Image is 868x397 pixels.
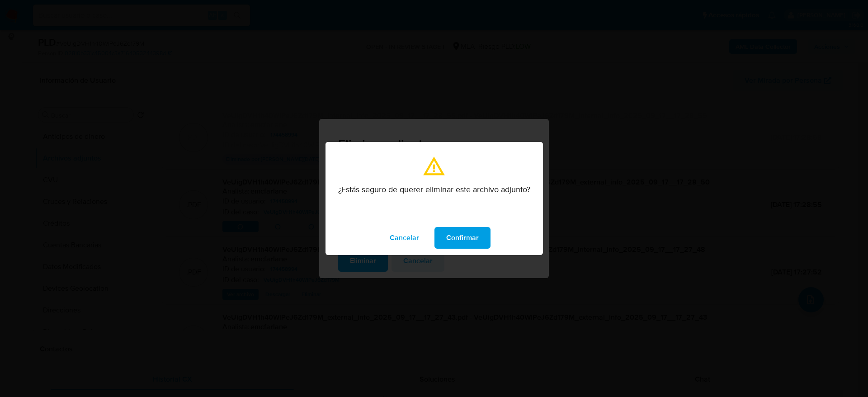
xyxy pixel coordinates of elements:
span: Cancelar [390,228,419,248]
p: ¿Estás seguro de querer eliminar este archivo adjunto? [338,184,530,194]
span: Confirmar [446,228,479,248]
button: modal_confirmation.confirm [434,227,491,249]
button: modal_confirmation.cancel [378,227,431,249]
div: modal_confirmation.title [325,142,543,255]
